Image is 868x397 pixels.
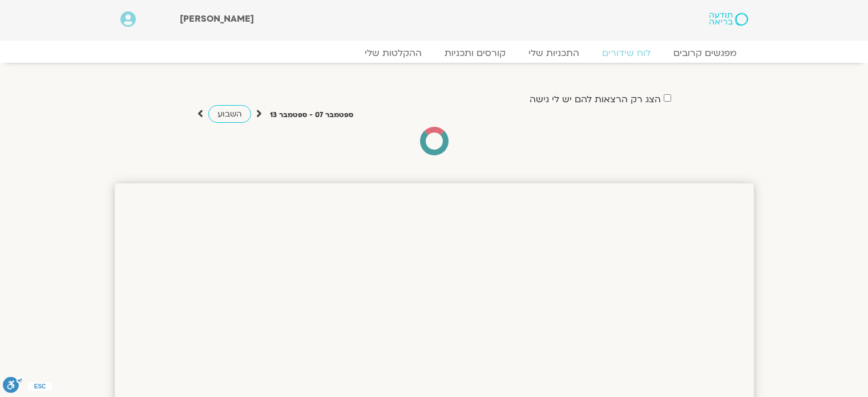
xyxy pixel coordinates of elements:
[217,109,242,119] span: השבוע
[208,105,251,123] a: השבוע
[270,109,353,121] p: ספטמבר 07 - ספטמבר 13
[591,47,662,59] a: לוח שידורים
[120,47,748,59] nav: Menu
[433,47,517,59] a: קורסים ותכניות
[517,47,591,59] a: התכניות שלי
[530,94,661,105] label: הצג רק הרצאות להם יש לי גישה
[353,47,433,59] a: ההקלטות שלי
[180,13,254,25] span: [PERSON_NAME]
[662,47,748,59] a: מפגשים קרובים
